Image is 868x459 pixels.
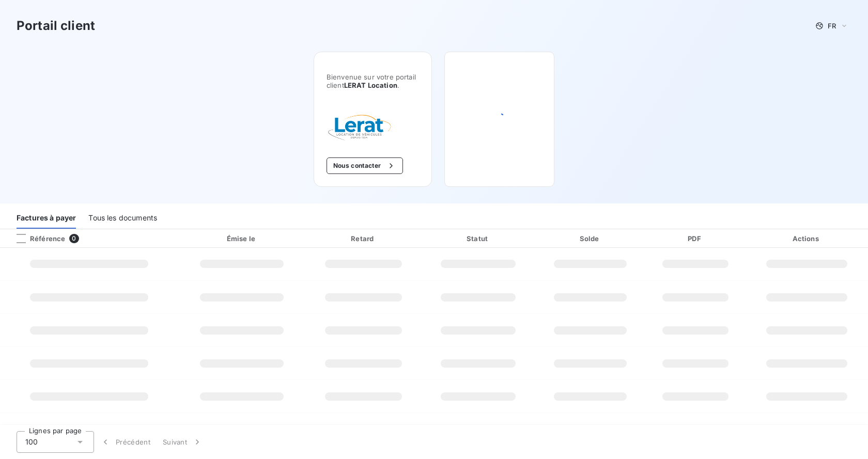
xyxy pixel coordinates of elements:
[181,233,303,244] div: Émise le
[828,22,836,30] span: FR
[327,114,393,141] img: Company logo
[69,234,79,243] span: 0
[17,207,76,229] div: Factures à payer
[648,233,743,244] div: PDF
[327,157,403,174] button: Nous contacter
[327,73,419,89] span: Bienvenue sur votre portail client .
[157,431,209,453] button: Suivant
[94,431,157,453] button: Précédent
[307,233,420,244] div: Retard
[344,81,397,89] span: LERAT Location
[88,207,157,229] div: Tous les documents
[747,233,866,244] div: Actions
[537,233,644,244] div: Solde
[17,17,95,35] h3: Portail client
[424,233,533,244] div: Statut
[8,234,65,243] div: Référence
[25,437,38,447] span: 100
